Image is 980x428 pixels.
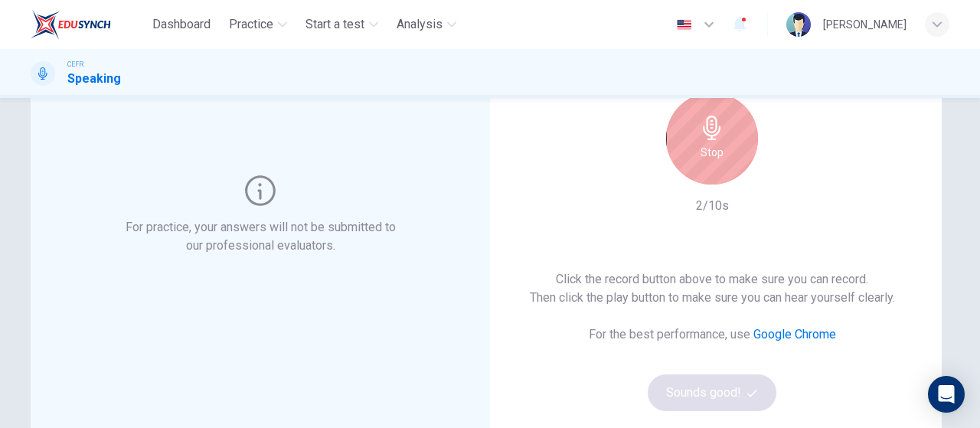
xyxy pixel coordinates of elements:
a: EduSynch logo [31,9,146,40]
span: CEFR [67,59,83,70]
button: Analysis [390,11,462,38]
h6: For practice, your answers will not be submitted to our professional evaluators. [122,218,399,255]
img: en [675,19,694,31]
img: Profile picture [786,12,811,37]
button: Stop [666,93,758,185]
span: Analysis [397,15,443,34]
div: Open Intercom Messenger [928,376,965,413]
div: [PERSON_NAME] [823,15,906,34]
span: Practice [229,15,273,34]
h6: Stop [701,143,724,162]
button: Practice [223,11,293,38]
h6: For the best performance, use [589,325,836,344]
button: Dashboard [146,11,217,38]
h1: Speaking [67,70,121,88]
span: Dashboard [152,15,211,34]
h6: 2/10s [696,197,729,215]
button: Start a test [299,11,384,38]
img: EduSynch logo [31,9,111,40]
h6: Click the record button above to make sure you can record. Then click the play button to make sur... [530,270,895,307]
a: Google Chrome [753,327,836,341]
span: Start a test [305,15,364,34]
